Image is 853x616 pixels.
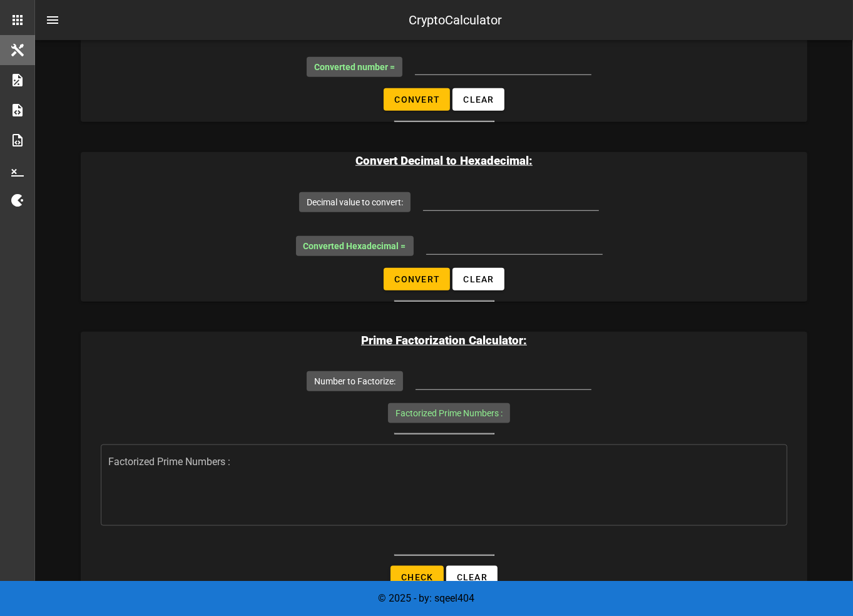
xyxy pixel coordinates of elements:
button: Clear [446,566,498,588]
button: nav-menu-toggle [38,5,68,35]
label: Number to Factorize: [314,375,396,388]
h3: Prime Factorization Calculator: [81,332,807,349]
button: Clear [452,268,504,290]
span: © 2025 - by: sqeel404 [379,592,475,604]
h3: Convert Decimal to Hexadecimal: [81,152,807,170]
button: Check [391,566,443,588]
span: Check [401,572,433,582]
label: Factorized Prime Numbers : [396,407,503,419]
span: Converted number = [314,62,395,72]
button: Convert [384,88,450,111]
div: CryptoCalculator [409,11,502,29]
button: Clear [452,88,504,111]
span: Clear [462,274,494,284]
span: Clear [456,572,488,582]
span: Convert [394,274,440,284]
button: Convert [384,268,450,290]
label: Decimal value to convert: [307,196,403,208]
span: Convert [394,95,440,105]
span: Converted Hexadecimal = [304,241,406,251]
span: Clear [462,95,494,105]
